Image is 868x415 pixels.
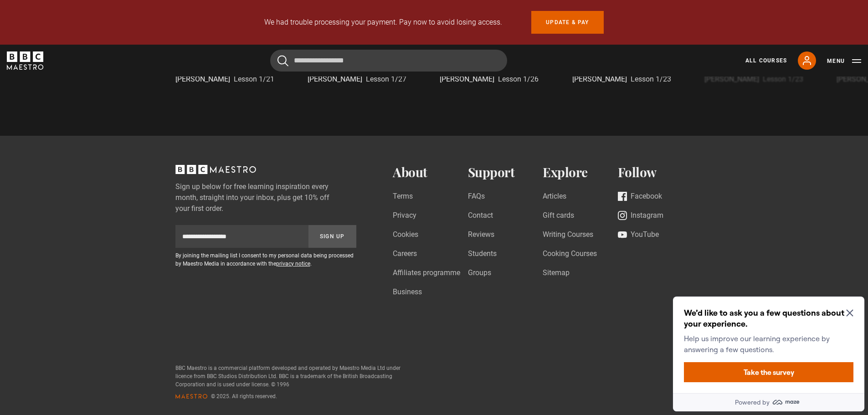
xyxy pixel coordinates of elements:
[468,229,494,241] a: Reviews
[7,51,43,70] svg: BBC Maestro
[543,248,597,261] a: Cooking Courses
[704,75,759,83] span: [PERSON_NAME]
[15,69,184,89] button: Take the survey
[393,165,693,320] nav: Footer
[543,267,570,280] a: Sitemap
[393,210,416,222] a: Privacy
[631,75,671,83] span: Lesson 1/23
[543,165,618,180] h2: Explore
[4,100,195,118] a: Powered by maze
[276,261,310,267] a: privacy notice
[234,75,274,83] span: Lesson 1/21
[175,168,256,177] a: BBC Maestro, back to top
[175,75,230,83] span: [PERSON_NAME]
[468,267,491,280] a: Groups
[308,225,357,248] button: Sign Up
[618,210,663,222] a: Instagram
[175,181,357,214] label: Sign up below for free learning inspiration every month, straight into your inbox, plus get 10% o...
[393,248,417,261] a: Careers
[393,267,460,280] a: Affiliates programme
[270,50,507,72] input: Search
[15,40,180,62] p: Help us improve our learning experience by answering a few questions.
[468,165,543,180] h2: Support
[572,75,627,83] span: [PERSON_NAME]
[543,229,593,241] a: Writing Courses
[440,75,494,83] span: [PERSON_NAME]
[618,191,662,203] a: Facebook
[393,229,418,241] a: Cookies
[543,191,566,203] a: Articles
[264,17,502,28] p: We had trouble processing your payment. Pay now to avoid losing access.
[175,364,403,389] p: BBC Maestro is a commercial platform developed and operated by Maestro Media Ltd under licence fr...
[531,11,603,34] a: Update & Pay
[175,165,256,174] svg: BBC Maestro, back to top
[393,191,413,203] a: Terms
[618,229,659,241] a: YouTube
[827,56,861,66] button: Toggle navigation
[393,287,422,299] a: Business
[366,75,406,83] span: Lesson 1/27
[468,248,497,261] a: Students
[15,15,180,36] h2: We’d like to ask you a few questions about your experience.
[175,225,357,248] div: Sign up to newsletter
[468,191,485,203] a: FAQs
[175,393,207,400] svg: Maestro logo
[4,4,195,118] div: Optional study invitation
[308,75,362,83] span: [PERSON_NAME]
[211,392,277,400] span: © 2025. All rights reserved.
[393,165,468,180] h2: About
[763,75,803,83] span: Lesson 1/23
[745,56,787,65] a: All Courses
[277,55,288,67] button: Submit the search query
[468,210,493,222] a: Contact
[175,251,357,268] p: By joining the mailing list I consent to my personal data being processed by Maestro Media in acc...
[543,210,574,222] a: Gift cards
[618,165,693,180] h2: Follow
[177,16,184,24] button: Close Maze Prompt
[498,75,539,83] span: Lesson 1/26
